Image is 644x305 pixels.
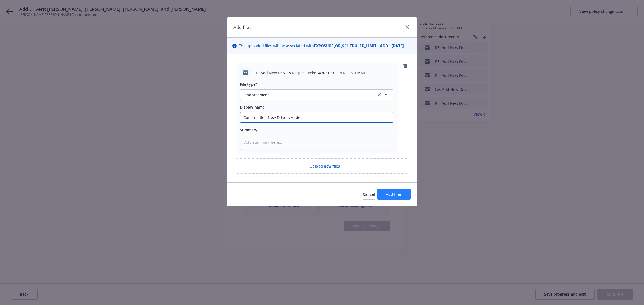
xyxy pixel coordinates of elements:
[233,24,251,31] h1: Add files
[377,189,411,200] button: Add files
[314,43,404,48] strong: EXPOSURE_OR_SCHEDULED_LIMIT - ADD - [DATE]
[239,43,404,49] span: The uploaded files will be associated with
[404,24,411,30] a: close
[236,158,408,174] div: Upload new files
[376,91,382,98] a: clear selection
[310,163,340,169] span: Upload new files
[240,82,258,87] span: File type*
[363,189,375,200] button: Cancel
[240,112,393,122] input: Add display name here...
[386,192,402,197] span: Add files
[253,70,393,76] span: RE_ Add New Drivers Request Pol# 54303199 - [PERSON_NAME] Construction.eml
[244,92,369,98] span: Endorsement
[240,105,265,110] span: Display name
[402,63,408,69] a: remove
[240,127,257,132] span: Summary
[240,89,393,100] button: Endorsementclear selection
[363,192,375,197] span: Cancel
